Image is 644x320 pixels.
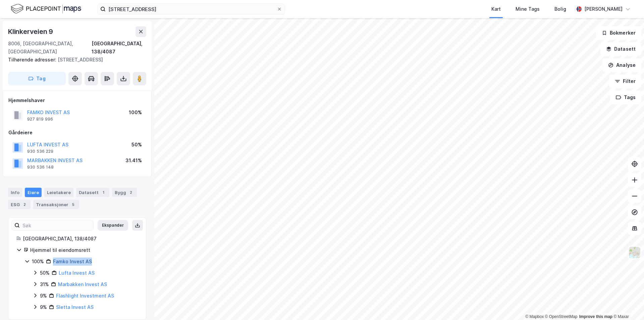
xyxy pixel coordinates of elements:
div: Kontrollprogram for chat [610,288,644,320]
div: 8006, [GEOGRAPHIC_DATA], [GEOGRAPHIC_DATA] [8,40,92,56]
div: 100% [32,258,44,266]
button: Filter [609,75,641,88]
div: Klinkerveien 9 [8,26,54,37]
a: Famko Invest AS [53,259,92,264]
img: logo.f888ab2527a4732fd821a326f86c7f29.svg [11,3,81,15]
div: 100% [129,108,142,117]
div: Hjemmelshaver [8,96,146,104]
button: Datasett [600,42,641,56]
div: 9% [40,303,47,311]
div: 50% [40,269,50,277]
a: Marbakken Invest AS [58,281,107,287]
a: Lufta Invest AS [59,270,95,276]
button: Tag [8,72,66,85]
button: Analyse [602,58,641,72]
div: 2 [21,201,28,208]
div: Gårdeiere [8,129,146,137]
a: Flashlight Investment AS [56,293,114,299]
a: OpenStreetMap [545,314,578,319]
button: Tags [610,91,641,104]
a: Sletta Invest AS [56,304,94,310]
div: Hjemmel til eiendomsrett [30,246,138,254]
div: Eiere [25,188,42,197]
div: [GEOGRAPHIC_DATA], 138/4087 [92,40,146,56]
div: [PERSON_NAME] [584,5,623,13]
div: Bygg [112,188,137,197]
div: Mine Tags [516,5,540,13]
div: Datasett [76,188,109,197]
div: 31% [40,280,49,288]
div: Info [8,188,22,197]
div: [STREET_ADDRESS] [8,56,141,64]
div: 1 [100,189,107,196]
div: 31.41% [125,156,142,165]
div: Bolig [554,5,566,13]
div: [GEOGRAPHIC_DATA], 138/4087 [23,235,138,243]
div: Kart [491,5,501,13]
div: 927 819 996 [27,117,53,122]
a: Improve this map [579,314,612,319]
div: 930 536 229 [27,149,53,154]
div: 2 [127,189,134,196]
div: Leietakere [44,188,73,197]
img: Z [628,246,641,259]
div: 50% [131,141,142,149]
button: Ekspander [98,220,128,231]
span: Tilhørende adresser: [8,57,58,62]
button: Bokmerker [596,26,641,40]
input: Søk på adresse, matrikkel, gårdeiere, leietakere eller personer [106,4,277,14]
div: ESG [8,200,31,209]
div: 9% [40,292,47,300]
a: Mapbox [525,314,544,319]
input: Søk [20,220,93,230]
div: 5 [70,201,76,208]
iframe: Chat Widget [610,288,644,320]
div: Transaksjoner [33,200,79,209]
div: 930 536 148 [27,165,54,170]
